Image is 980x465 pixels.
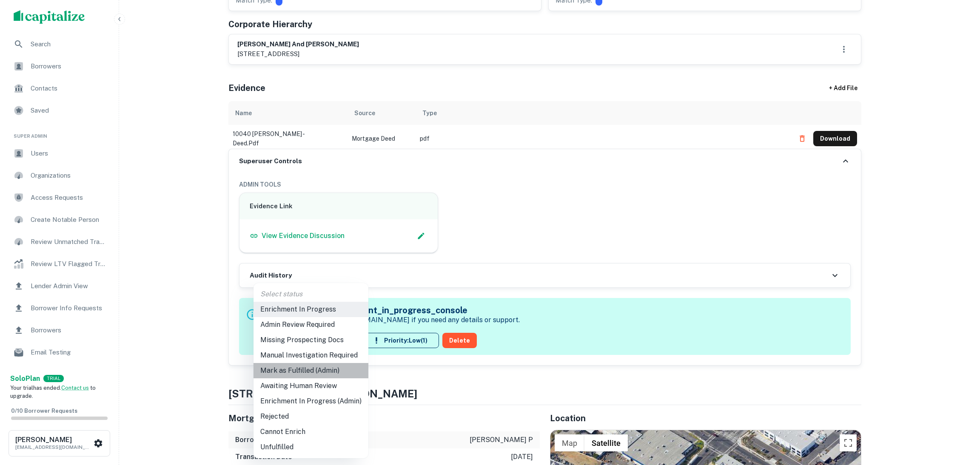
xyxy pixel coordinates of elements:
[254,439,368,455] li: Unfulfilled
[254,363,368,378] li: Mark as Fulfilled (Admin)
[254,317,368,332] li: Admin Review Required
[254,394,368,409] li: Enrichment In Progress (Admin)
[254,378,368,394] li: Awaiting Human Review
[937,397,980,438] iframe: Chat Widget
[254,348,368,363] li: Manual Investigation Required
[254,409,368,424] li: Rejected
[254,332,368,348] li: Missing Prospecting Docs
[254,302,368,317] li: Enrichment In Progress
[254,424,368,439] li: Cannot Enrich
